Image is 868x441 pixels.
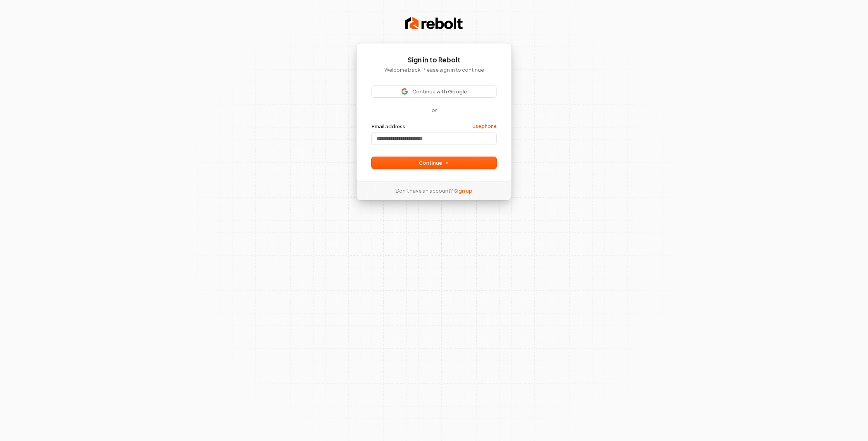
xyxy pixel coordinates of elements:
h1: Sign in to Rebolt [372,55,496,65]
label: Email address [372,123,405,130]
button: Continue [372,157,496,169]
p: Welcome back! Please sign in to continue [372,66,496,73]
span: Don’t have an account? [396,187,453,194]
a: Use phone [472,123,496,129]
p: or [432,107,437,114]
button: Sign in with GoogleContinue with Google [372,86,496,97]
a: Sign up [454,187,472,194]
span: Continue with Google [412,88,467,95]
img: Sign in with Google [401,88,408,95]
span: Continue [419,159,449,166]
img: Rebolt Logo [405,16,463,31]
